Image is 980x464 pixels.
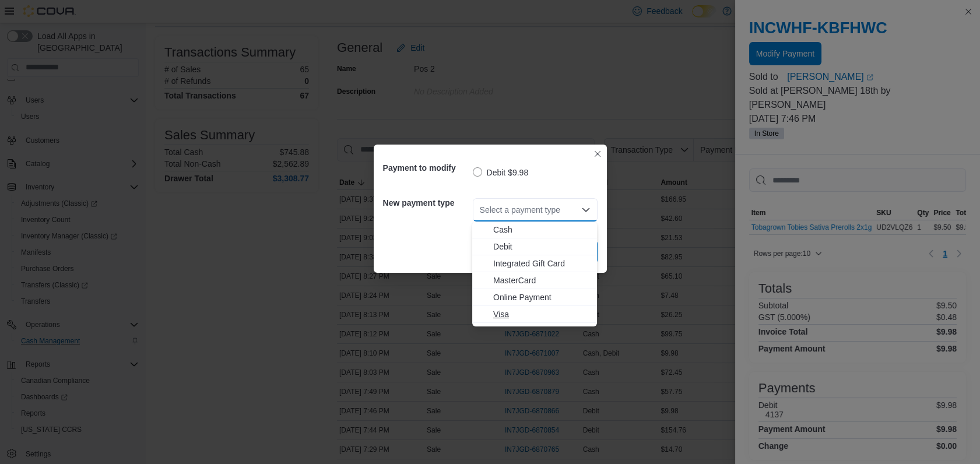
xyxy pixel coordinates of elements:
[472,238,597,255] button: Debit
[493,258,590,269] span: Integrated Gift Card
[493,224,590,235] span: Cash
[472,289,597,306] button: Online Payment
[480,203,481,217] input: Accessible screen reader label
[472,272,597,289] button: MasterCard
[493,291,590,303] span: Online Payment
[472,255,597,272] button: Integrated Gift Card
[472,222,597,323] div: Choose from the following options
[472,222,597,238] button: Cash
[383,191,470,215] h5: New payment type
[591,147,605,161] button: Closes this modal window
[493,275,590,286] span: MasterCard
[472,306,597,323] button: Visa
[493,308,590,320] span: Visa
[493,241,590,252] span: Debit
[383,156,470,180] h5: Payment to modify
[473,166,529,180] label: Debit $9.98
[581,205,591,215] button: Close list of options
